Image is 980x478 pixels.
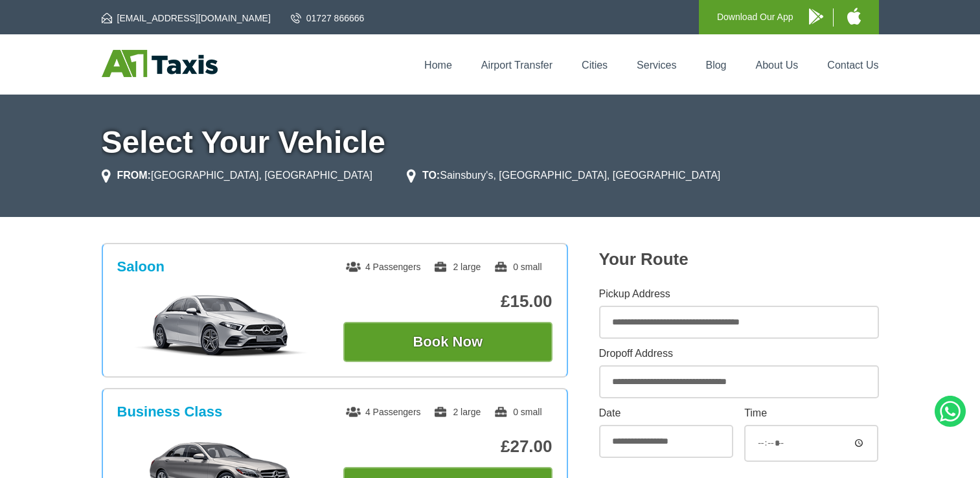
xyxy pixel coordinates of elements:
span: 2 large [433,262,481,272]
strong: FROM: [117,170,151,181]
li: Sainsbury's, [GEOGRAPHIC_DATA], [GEOGRAPHIC_DATA] [407,168,720,183]
a: [EMAIL_ADDRESS][DOMAIN_NAME] [102,12,271,25]
label: Pickup Address [599,289,879,299]
a: Blog [705,60,726,71]
span: 4 Passengers [346,262,421,272]
a: Home [424,60,452,71]
p: £27.00 [343,437,553,457]
img: A1 Taxis St Albans LTD [102,50,218,77]
span: 0 small [494,407,541,417]
a: Airport Transfer [481,60,553,71]
img: A1 Taxis Android App [809,8,823,25]
h3: Business Class [117,404,223,420]
span: 2 large [433,407,481,417]
a: Cities [582,60,608,71]
span: 0 small [494,262,541,272]
button: Book Now [343,322,553,362]
span: 4 Passengers [346,407,421,417]
h1: Select Your Vehicle [102,127,879,158]
img: Saloon [124,293,319,358]
label: Dropoff Address [599,348,879,359]
strong: TO: [422,170,440,181]
img: A1 Taxis iPhone App [847,8,861,25]
a: 01727 866666 [291,12,365,25]
a: Contact Us [827,60,878,71]
li: [GEOGRAPHIC_DATA], [GEOGRAPHIC_DATA] [102,168,372,183]
a: Services [637,60,676,71]
h2: Your Route [599,249,879,269]
h3: Saloon [117,258,165,275]
label: Time [744,408,878,418]
p: Download Our App [717,9,793,25]
label: Date [599,408,733,418]
a: About Us [756,60,799,71]
p: £15.00 [343,291,553,312]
